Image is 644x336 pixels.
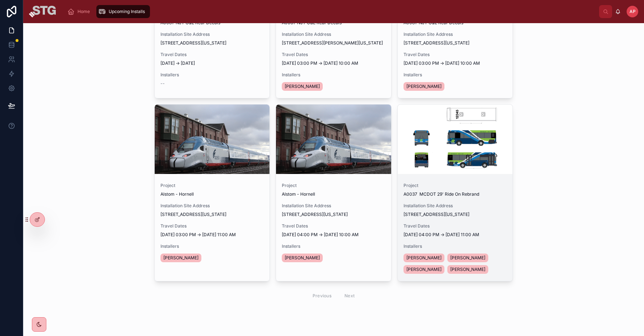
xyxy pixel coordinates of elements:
[450,267,485,272] span: [PERSON_NAME]
[282,183,385,188] span: Project
[450,255,485,261] span: [PERSON_NAME]
[155,105,270,174] div: 2c6097c4-271c-47d1-91c3-f6adf7455686-IMG_2506.webp
[406,255,442,261] span: [PERSON_NAME]
[109,9,145,14] span: Upcoming Installs
[163,255,198,261] span: [PERSON_NAME]
[160,40,264,46] span: [STREET_ADDRESS][US_STATE]
[276,105,391,174] div: 2c6097c4-271c-47d1-91c3-f6adf7455686-IMG_2506.webp
[282,31,385,37] span: Installation Site Address
[403,203,507,209] span: Installation Site Address
[403,232,507,238] span: [DATE] 04:00 PM → [DATE] 11:00 AM
[160,60,264,66] span: [DATE] → [DATE]
[160,243,264,249] span: Installers
[78,9,90,14] span: Home
[282,52,385,58] span: Travel Dates
[282,72,385,78] span: Installers
[282,223,385,229] span: Travel Dates
[160,232,264,238] span: [DATE] 03:00 PM → [DATE] 11:00 AM
[282,243,385,249] span: Installers
[282,60,385,66] span: [DATE] 03:00 PM → [DATE] 10:00 AM
[160,52,264,58] span: Travel Dates
[282,203,385,209] span: Installation Site Address
[160,223,264,229] span: Travel Dates
[62,4,599,20] div: scrollable content
[160,183,264,188] span: Project
[406,84,442,89] span: [PERSON_NAME]
[65,5,95,18] a: Home
[282,191,385,197] span: Alstom - Hornell
[160,212,264,217] span: [STREET_ADDRESS][US_STATE]
[403,183,507,188] span: Project
[406,267,442,272] span: [PERSON_NAME]
[398,105,513,174] div: STG33725.jpg
[403,60,507,66] span: [DATE] 03:00 PM → [DATE] 10:00 AM
[282,212,385,217] span: [STREET_ADDRESS][US_STATE]
[403,212,507,217] span: [STREET_ADDRESS][US_STATE]
[403,52,507,58] span: Travel Dates
[160,72,264,78] span: Installers
[403,72,507,78] span: Installers
[630,9,636,14] span: AP
[96,5,150,18] a: Upcoming Installs
[403,243,507,249] span: Installers
[154,104,270,281] a: ProjectAlstom - HornellInstallation Site Address[STREET_ADDRESS][US_STATE]Travel Dates[DATE] 03:0...
[397,104,513,281] a: ProjectA0037 MCDOT 29' Ride On RebrandInstallation Site Address[STREET_ADDRESS][US_STATE]Travel D...
[282,232,385,238] span: [DATE] 04:00 PM → [DATE] 10:00 AM
[285,84,320,89] span: [PERSON_NAME]
[285,255,320,261] span: [PERSON_NAME]
[160,31,264,37] span: Installation Site Address
[160,203,264,209] span: Installation Site Address
[160,191,264,197] span: Alstom - Hornell
[403,31,507,37] span: Installation Site Address
[403,191,507,197] span: A0037 MCDOT 29' Ride On Rebrand
[282,40,385,46] span: [STREET_ADDRESS][PERSON_NAME][US_STATE]
[29,6,56,17] img: App logo
[403,223,507,229] span: Travel Dates
[160,81,165,86] span: --
[276,104,392,281] a: ProjectAlstom - HornellInstallation Site Address[STREET_ADDRESS][US_STATE]Travel Dates[DATE] 04:0...
[403,40,507,46] span: [STREET_ADDRESS][US_STATE]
